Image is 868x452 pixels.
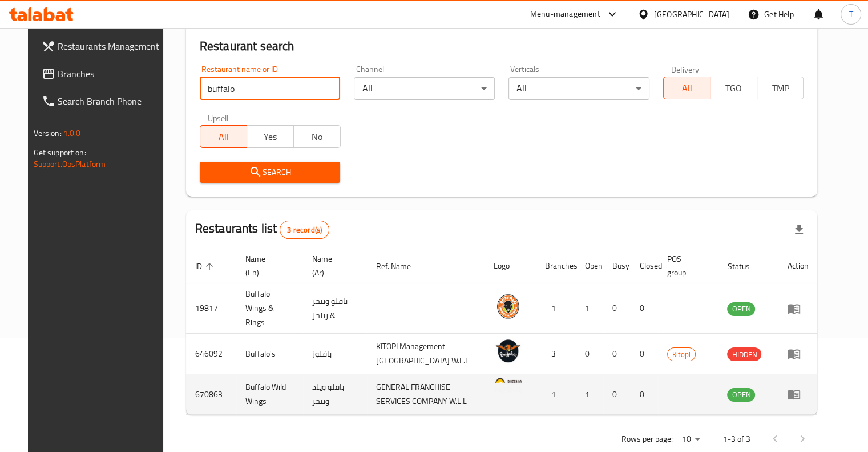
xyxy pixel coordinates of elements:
a: Branches [33,60,173,87]
h2: Restaurants list [195,220,329,239]
td: 0 [631,334,658,374]
div: Menu [787,387,808,401]
table: enhanced table [186,249,818,415]
td: 0 [603,374,631,415]
span: Get support on: [34,145,86,160]
span: All [668,80,706,97]
span: Status [727,259,764,273]
div: Menu-management [530,7,600,21]
span: POS group [667,252,704,279]
span: Ref. Name [376,259,426,273]
th: Branches [536,249,576,283]
span: No [298,129,336,145]
th: Logo [485,249,536,283]
span: TGO [715,80,753,97]
span: Yes [252,129,289,145]
span: All [205,129,243,145]
td: 1 [536,283,576,334]
button: Search [200,162,341,183]
span: OPEN [727,302,755,315]
span: Branches [58,67,164,81]
th: Busy [603,249,631,283]
td: 0 [603,334,631,374]
span: Name (Ar) [312,252,353,279]
a: Search Branch Phone [33,87,173,115]
img: Buffalo Wings & Rings [494,292,522,321]
td: بافلو ويلد وينجز [303,374,366,415]
td: GENERAL FRANCHISE SERVICES COMPANY W.L.L [367,374,485,415]
div: Rows per page: [677,431,704,448]
td: 3 [536,334,576,374]
td: Buffalo Wild Wings [236,374,304,415]
button: Yes [247,125,294,148]
button: All [200,125,247,148]
h2: Restaurant search [200,38,804,55]
span: Restaurants Management [58,39,164,53]
td: 1 [576,374,603,415]
p: Rows per page: [621,432,672,446]
td: 19817 [186,283,236,334]
img: Buffalo Wild Wings [494,378,522,406]
span: T [849,8,853,21]
span: 1.0.0 [63,126,81,141]
div: All [354,77,495,100]
label: Upsell [208,114,229,122]
div: All [508,77,649,100]
button: TMP [757,77,804,99]
td: 0 [631,283,658,334]
td: بافلوز [303,334,366,374]
td: 646092 [186,334,236,374]
td: 0 [603,283,631,334]
span: TMP [762,80,800,97]
span: OPEN [727,388,755,401]
span: Search Branch Phone [58,94,164,108]
td: 0 [631,374,658,415]
span: HIDDEN [727,348,761,361]
div: HIDDEN [727,347,761,361]
td: Buffalo's [236,334,304,374]
td: Buffalo Wings & Rings [236,283,304,334]
div: Export file [785,216,813,243]
a: Restaurants Management [33,33,173,60]
td: بافلو وينجز & رينجز [303,283,366,334]
button: All [663,77,710,99]
button: No [293,125,341,148]
td: 1 [576,283,603,334]
label: Delivery [671,65,700,73]
button: TGO [710,77,757,99]
span: Search [209,165,332,179]
th: Open [576,249,603,283]
td: KITOPI Management [GEOGRAPHIC_DATA] W.L.L [367,334,485,374]
td: 670863 [186,374,236,415]
span: 3 record(s) [280,225,329,235]
td: 1 [536,374,576,415]
th: Closed [631,249,658,283]
div: Menu [787,347,808,361]
input: Search for restaurant name or ID.. [200,77,341,100]
div: Menu [787,302,808,315]
p: 1-3 of 3 [722,432,750,446]
span: Version: [34,126,62,141]
a: Support.OpsPlatform [34,157,106,171]
span: Name (En) [245,252,290,279]
img: Buffalo's [494,337,522,366]
span: ID [195,259,217,273]
div: OPEN [727,302,755,316]
th: Action [778,249,817,283]
div: [GEOGRAPHIC_DATA] [654,8,729,21]
td: 0 [576,334,603,374]
span: Kitopi [668,348,695,361]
